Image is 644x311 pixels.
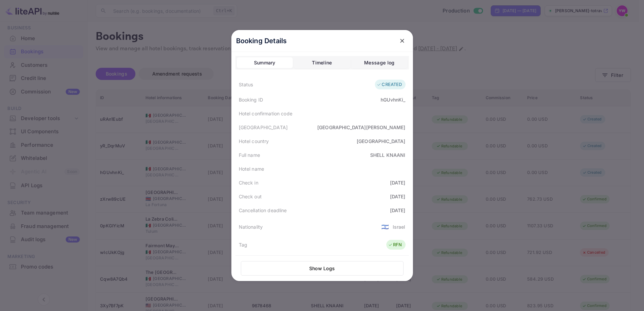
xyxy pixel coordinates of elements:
div: Summary [254,59,276,67]
div: Full name [239,151,260,159]
div: Nationality [239,223,263,230]
div: [GEOGRAPHIC_DATA] [239,124,288,131]
div: Israel [393,223,406,230]
button: Summary [237,57,293,68]
div: Check in [239,179,258,186]
div: hGUvhnKi_ [381,96,405,103]
div: [DATE] [390,179,406,186]
div: Message log [364,59,394,67]
div: Hotel name [239,165,264,172]
div: Hotel country [239,138,269,145]
div: [GEOGRAPHIC_DATA][PERSON_NAME] [317,124,406,131]
div: [DATE] [390,207,406,214]
div: [DATE] [390,193,406,200]
div: [GEOGRAPHIC_DATA] [357,138,406,145]
div: CREATED [377,81,402,88]
div: Booking ID [239,96,263,103]
button: Message log [351,57,407,68]
div: Status [239,81,253,88]
span: United States [381,221,389,233]
div: SHELL KNAANI [370,151,406,159]
div: RFN [388,242,402,248]
div: Tag [239,241,247,248]
div: Timeline [312,59,332,67]
button: close [396,35,408,47]
button: Show Logs [241,261,404,276]
button: Timeline [294,57,350,68]
p: Booking Details [236,36,287,46]
div: Hotel confirmation code [239,110,292,117]
div: Cancellation deadline [239,207,287,214]
div: Check out [239,193,262,200]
